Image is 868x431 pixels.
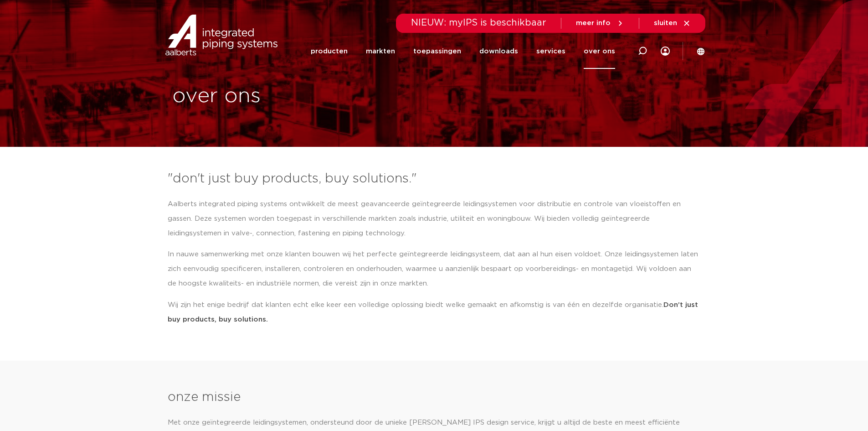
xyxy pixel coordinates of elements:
[479,34,518,69] a: downloads
[584,34,615,69] a: over ons
[576,19,624,27] a: meer info
[654,20,677,26] span: sluiten
[168,298,701,327] p: Wij zijn het enige bedrijf dat klanten echt elke keer een volledige oplossing biedt welke gemaakt...
[168,247,701,291] p: In nauwe samenwerking met onze klanten bouwen wij het perfecte geïntegreerde leidingsysteem, dat ...
[168,301,698,323] strong: Don’t just buy products, buy solutions.
[168,197,701,241] p: Aalberts integrated piping systems ontwikkelt de meest geavanceerde geïntegreerde leidingsystemen...
[576,20,611,26] span: meer info
[168,170,701,188] h3: "don't just buy products, buy solutions."
[172,82,430,111] h1: over ons
[413,34,461,69] a: toepassingen
[168,388,701,406] h3: onze missie
[311,34,348,69] a: producten
[536,34,565,69] a: services
[311,34,615,69] nav: Menu
[654,19,691,27] a: sluiten
[661,41,670,61] div: my IPS
[411,18,546,27] span: NIEUW: myIPS is beschikbaar
[366,34,395,69] a: markten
